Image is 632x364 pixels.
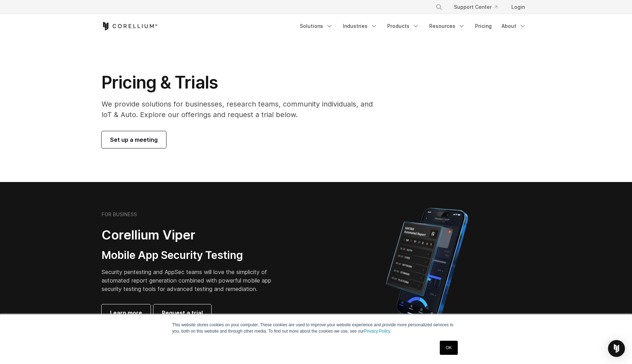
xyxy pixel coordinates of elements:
[102,211,137,218] h6: FOR BUSINESS
[374,205,480,328] img: Corellium MATRIX automated report on iPhone showing app vulnerability test results across securit...
[102,268,282,293] p: Security pentesting and AppSec teams will love the simplicity of automated report generation comb...
[102,249,282,262] h3: Mobile App Security Testing
[102,22,158,30] a: Corellium Home
[339,20,382,32] a: Industries
[110,309,142,317] span: Learn more
[383,20,424,32] a: Products
[506,1,530,13] a: Login
[102,304,151,321] a: Learn more
[102,131,166,148] a: Set up a meeting
[608,340,625,357] div: Open Intercom Messenger
[110,135,158,144] span: Set up a meeting
[364,329,391,334] a: Privacy Policy.
[448,1,503,13] a: Support Center
[296,20,530,32] div: Navigation Menu
[296,20,337,32] a: Solutions
[497,20,530,32] a: About
[440,341,458,355] a: OK
[153,304,211,321] a: Request a trial
[102,227,282,243] h2: Corellium Viper
[172,322,460,334] p: This website stores cookies on your computer. These cookies are used to improve your website expe...
[433,1,445,13] button: Search
[102,99,383,120] p: We provide solutions for businesses, research teams, community individuals, and IoT & Auto. Explo...
[471,20,496,32] a: Pricing
[425,20,469,32] a: Resources
[427,1,530,13] div: Navigation Menu
[162,309,203,317] span: Request a trial
[102,72,383,93] h1: Pricing & Trials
